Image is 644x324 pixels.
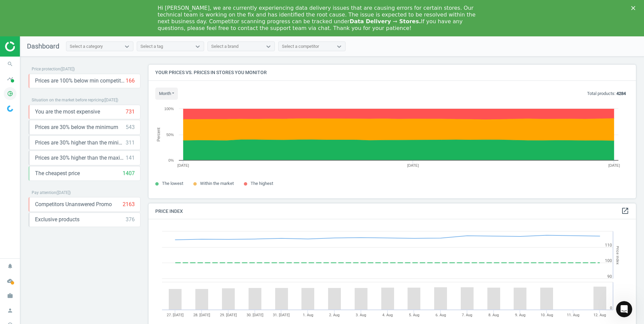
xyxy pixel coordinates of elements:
[166,133,174,137] text: 50%
[164,107,174,111] text: 100%
[220,313,237,317] tspan: 29. [DATE]
[35,124,118,131] span: Prices are 30% below the minimum
[462,313,472,317] tspan: 7. Aug
[156,127,161,141] tspan: Percent
[282,43,319,50] div: Select a competitor
[27,42,59,50] span: Dashboard
[104,98,118,102] span: ( [DATE] )
[605,243,612,248] text: 110
[247,313,263,317] tspan: 30. [DATE]
[168,158,174,162] text: 0%
[436,313,446,317] tspan: 6. Aug
[251,181,273,186] span: The highest
[149,203,636,219] h4: Price Index
[615,246,620,264] tspan: Price Index
[193,313,210,317] tspan: 28. [DATE]
[126,216,135,223] div: 376
[4,289,17,302] i: work
[177,163,189,167] tspan: [DATE]
[608,163,620,167] tspan: [DATE]
[382,313,393,317] tspan: 4. Aug
[631,6,638,10] div: Close
[5,41,53,52] img: ajHJNr6hYgQAAAAASUVORK5CYII=
[35,77,126,85] span: Prices are 100% below min competitor
[126,154,135,162] div: 141
[35,170,80,177] span: The cheapest price
[140,43,163,50] div: Select a tag
[356,313,366,317] tspan: 3. Aug
[35,201,112,208] span: Competitors Unanswered Promo
[35,154,126,162] span: Prices are 30% higher than the maximal
[32,98,104,102] span: Situation on the market before repricing
[211,43,238,50] div: Select a brand
[155,88,178,100] button: month
[123,170,135,177] div: 1407
[32,190,56,195] span: Pay attention
[621,207,629,216] a: open_in_new
[4,58,17,70] i: search
[409,313,419,317] tspan: 5. Aug
[70,43,103,50] div: Select a category
[35,216,79,223] span: Exclusive products
[126,108,135,116] div: 731
[616,301,632,317] iframe: Intercom live chat
[610,306,612,310] text: 0
[329,313,340,317] tspan: 2. Aug
[200,181,234,186] span: Within the market
[126,77,135,85] div: 166
[56,190,71,195] span: ( [DATE] )
[60,67,75,71] span: ( [DATE] )
[567,313,579,317] tspan: 11. Aug
[167,313,184,317] tspan: 27. [DATE]
[4,304,17,317] i: person
[621,207,629,215] i: open_in_new
[126,124,135,131] div: 543
[607,274,612,279] text: 90
[4,72,17,85] i: timeline
[7,105,13,112] img: wGWNvw8QSZomAAAAABJRU5ErkJggg==
[32,67,60,71] span: Price protection
[616,91,626,96] b: 4284
[541,313,553,317] tspan: 10. Aug
[273,313,290,317] tspan: 31. [DATE]
[605,258,612,263] text: 100
[158,5,476,32] div: Hi [PERSON_NAME], we are currently experiencing data delivery issues that are causing errors for ...
[123,201,135,208] div: 2163
[4,87,17,100] i: pie_chart_outlined
[407,163,419,167] tspan: [DATE]
[515,313,525,317] tspan: 9. Aug
[35,139,126,147] span: Prices are 30% higher than the minimum
[587,91,626,97] p: Total products:
[126,139,135,147] div: 311
[593,313,606,317] tspan: 12. Aug
[4,274,17,287] i: cloud_done
[4,260,17,272] i: notifications
[162,181,183,186] span: The lowest
[149,65,636,80] h4: Your prices vs. prices in stores you monitor
[350,18,421,25] b: Data Delivery ⇾ Stores.
[35,108,100,116] span: You are the most expensive
[303,313,313,317] tspan: 1. Aug
[488,313,499,317] tspan: 8. Aug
